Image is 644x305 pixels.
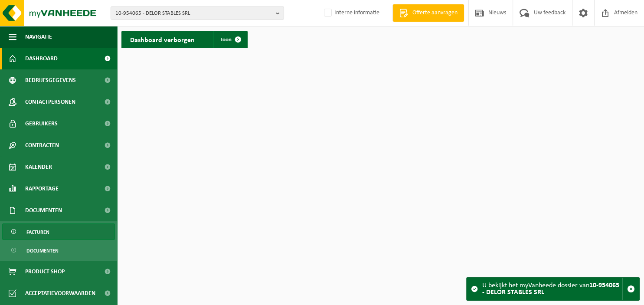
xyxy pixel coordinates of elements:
label: Interne informatie [322,7,379,20]
div: U bekijkt het myVanheede dossier van [482,278,622,300]
span: Navigatie [25,26,52,48]
span: Contracten [25,134,59,156]
a: Offerte aanvragen [392,4,464,22]
a: Facturen [2,223,115,240]
span: Dashboard [25,48,58,69]
span: Rapportage [25,178,59,200]
span: Acceptatievoorwaarden [25,282,95,304]
span: Contactpersonen [25,91,75,113]
span: Toon [220,37,232,43]
span: Bedrijfsgegevens [25,69,76,91]
h2: Dashboard verborgen [121,31,203,48]
strong: 10-954065 - DELOR STABLES SRL [482,282,619,296]
span: Kalender [25,156,52,178]
a: Documenten [2,242,115,259]
span: Facturen [26,224,49,240]
span: Offerte aanvragen [410,9,460,17]
span: Documenten [25,200,62,221]
span: Documenten [26,243,59,259]
button: 10-954065 - DELOR STABLES SRL [111,7,284,20]
span: Gebruikers [25,113,58,134]
span: Product Shop [25,261,65,282]
span: 10-954065 - DELOR STABLES SRL [115,7,272,20]
a: Toon [213,31,247,48]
